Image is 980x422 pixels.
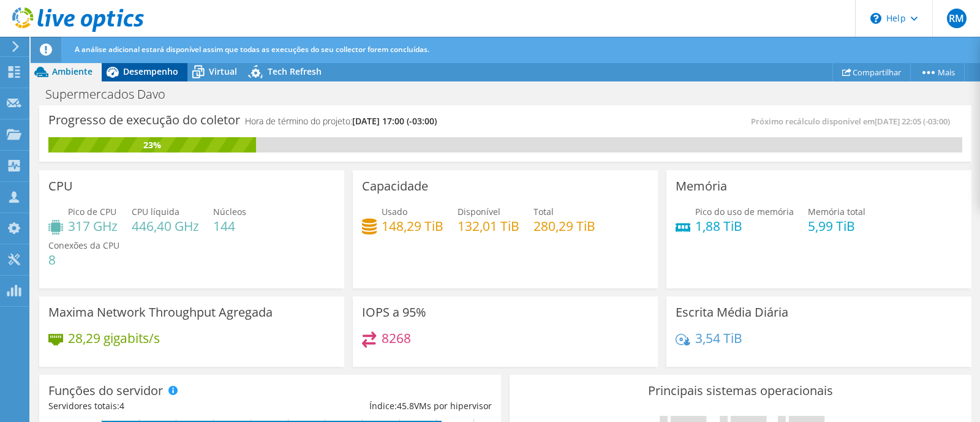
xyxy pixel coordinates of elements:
[119,400,124,412] span: 4
[48,138,256,152] div: 23%
[68,219,118,233] h4: 317 GHz
[458,206,500,217] span: Disponível
[48,239,119,251] span: Conexões da CPU
[362,179,428,193] h3: Capacidade
[362,306,426,319] h3: IOPS a 95%
[458,219,519,233] h4: 132,01 TiB
[695,219,794,233] h4: 1,88 TiB
[48,384,163,398] h3: Funções do servidor
[832,62,911,81] a: Compartilhar
[48,399,270,413] div: Servidores totais:
[676,179,727,193] h3: Memória
[270,399,492,413] div: Índice: VMs por hipervisor
[676,306,788,319] h3: Escrita Média Diária
[48,253,119,266] h4: 8
[947,9,967,28] span: RM
[875,116,950,127] span: [DATE] 22:05 (-03:00)
[75,44,429,55] span: A análise adicional estará disponível assim que todas as execuções do seu collector forem concluí...
[245,115,437,128] h4: Hora de término do projeto:
[695,206,794,217] span: Pico do uso de memória
[382,206,407,217] span: Usado
[52,66,92,77] span: Ambiente
[68,331,160,345] h4: 28,29 gigabits/s
[533,206,554,217] span: Total
[910,62,965,81] a: Mais
[519,384,962,398] h3: Principais sistemas operacionais
[870,13,881,24] svg: \n
[533,219,595,233] h4: 280,29 TiB
[40,88,184,101] h1: Supermercados Davo
[209,66,237,77] span: Virtual
[213,219,246,233] h4: 144
[751,116,956,127] span: Próximo recálculo disponível em
[132,219,199,233] h4: 446,40 GHz
[695,331,742,345] h4: 3,54 TiB
[268,66,322,77] span: Tech Refresh
[213,206,246,217] span: Núcleos
[68,206,116,217] span: Pico de CPU
[352,115,437,127] span: [DATE] 17:00 (-03:00)
[123,66,178,77] span: Desempenho
[382,331,411,345] h4: 8268
[382,219,443,233] h4: 148,29 TiB
[48,179,73,193] h3: CPU
[808,206,865,217] span: Memória total
[132,206,179,217] span: CPU líquida
[48,306,273,319] h3: Maxima Network Throughput Agregada
[808,219,865,233] h4: 5,99 TiB
[397,400,414,412] span: 45.8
